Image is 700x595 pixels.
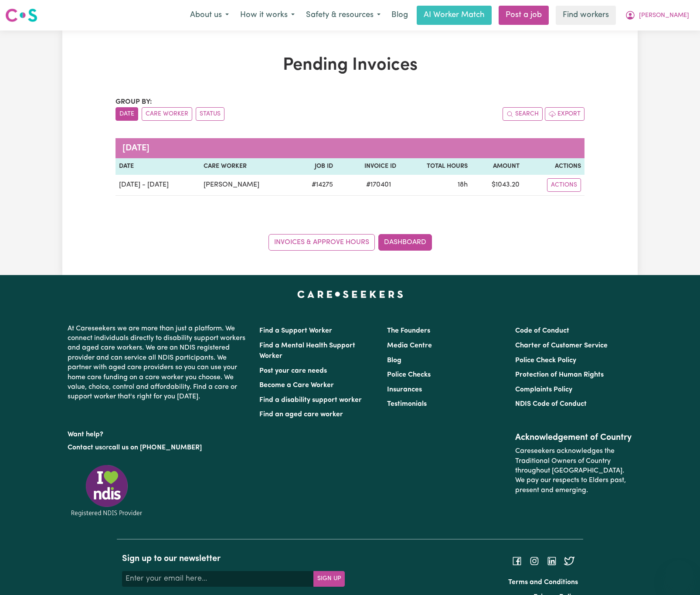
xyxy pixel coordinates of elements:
button: Subscribe [313,571,345,587]
button: How it works [234,6,300,24]
a: Find an aged care worker [259,411,343,418]
a: Follow Careseekers on Facebook [512,557,522,564]
a: Protection of Human Rights [515,371,604,378]
button: Export [545,107,584,121]
span: 18 hours [458,181,468,188]
h2: Acknowledgement of Country [515,432,632,443]
a: Police Check Policy [515,357,576,364]
p: or [68,439,249,456]
th: Care Worker [200,158,294,175]
a: Careseekers home page [297,291,403,298]
a: The Founders [387,327,430,334]
a: Careseekers logo [5,5,37,25]
a: Post a job [499,6,549,25]
td: $ 1043.20 [471,175,523,196]
a: Follow Careseekers on LinkedIn [547,557,557,564]
a: Blog [386,6,413,25]
button: sort invoices by paid status [196,107,224,121]
span: # 170401 [361,180,396,190]
a: Blog [387,357,401,364]
th: Amount [471,158,523,175]
img: Registered NDIS provider [68,463,146,518]
th: Total Hours [400,158,471,175]
td: # 14275 [294,175,336,196]
button: My Account [619,6,695,24]
a: Complaints Policy [515,386,572,393]
iframe: Button to launch messaging window [665,560,693,588]
th: Actions [523,158,584,175]
a: Contact us [68,444,102,451]
td: [DATE] - [DATE] [116,175,200,196]
h2: Sign up to our newsletter [122,554,345,564]
a: Find a Mental Health Support Worker [259,342,355,360]
a: Become a Care Worker [259,382,334,389]
a: Insurances [387,386,422,393]
a: Code of Conduct [515,327,569,334]
button: sort invoices by date [116,107,138,121]
p: Want help? [68,426,249,439]
button: Actions [547,178,581,192]
a: Post your care needs [259,367,327,374]
a: Media Centre [387,342,432,349]
a: Dashboard [378,234,432,251]
td: [PERSON_NAME] [200,175,294,196]
p: At Careseekers we are more than just a platform. We connect individuals directly to disability su... [68,320,249,405]
button: sort invoices by care worker [142,107,192,121]
a: Find workers [556,6,616,25]
a: Invoices & Approve Hours [268,234,375,251]
span: Group by: [116,99,152,105]
a: Follow Careseekers on Instagram [529,557,540,564]
button: About us [184,6,234,24]
a: Find a Support Worker [259,327,332,334]
p: Careseekers acknowledges the Traditional Owners of Country throughout [GEOGRAPHIC_DATA]. We pay o... [515,443,632,499]
a: call us on [PHONE_NUMBER] [109,444,202,451]
th: Date [116,158,200,175]
span: [PERSON_NAME] [639,11,689,20]
a: Charter of Customer Service [515,342,608,349]
a: Testimonials [387,401,427,408]
th: Job ID [294,158,336,175]
button: Safety & resources [300,6,386,24]
a: Police Checks [387,371,431,378]
a: Find a disability support worker [259,397,362,404]
img: Careseekers logo [5,7,37,23]
a: NDIS Code of Conduct [515,401,587,408]
caption: [DATE] [116,138,584,158]
h1: Pending Invoices [116,55,584,76]
a: AI Worker Match [417,6,492,25]
a: Terms and Conditions [508,579,578,586]
input: Enter your email here... [122,571,314,587]
button: Search [503,107,543,121]
a: Follow Careseekers on Twitter [564,557,574,564]
th: Invoice ID [336,158,400,175]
